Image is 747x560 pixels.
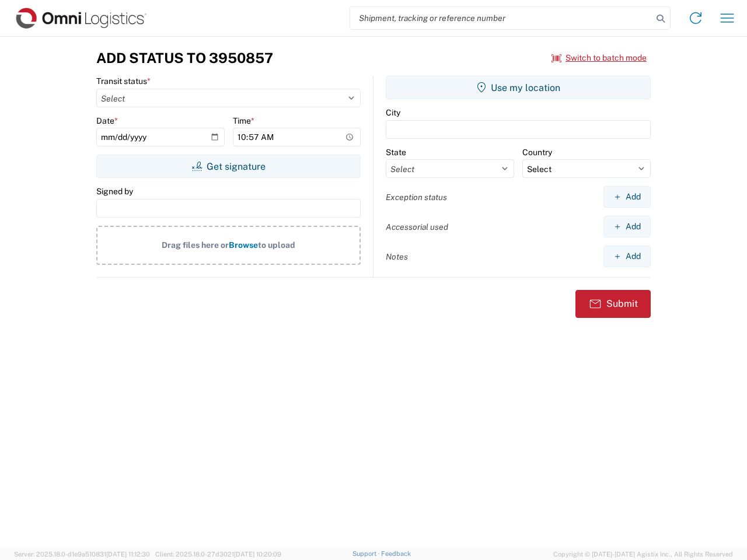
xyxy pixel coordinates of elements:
[603,216,651,237] button: Add
[603,186,651,208] button: Add
[106,551,150,558] span: [DATE] 11:12:30
[386,107,400,118] label: City
[96,76,151,86] label: Transit status
[352,550,382,557] a: Support
[386,192,447,202] label: Exception status
[155,551,281,558] span: Client: 2025.18.0-27d3021
[553,549,733,559] span: Copyright © [DATE]-[DATE] Agistix Inc., All Rights Reserved
[229,240,258,250] span: Browse
[386,147,406,157] label: State
[96,186,133,197] label: Signed by
[162,240,229,250] span: Drag files here or
[350,7,652,29] input: Shipment, tracking or reference number
[551,48,647,68] button: Switch to batch mode
[522,147,552,157] label: Country
[386,76,651,99] button: Use my location
[386,222,448,232] label: Accessorial used
[96,116,118,126] label: Date
[233,116,254,126] label: Time
[258,240,295,250] span: to upload
[96,155,361,178] button: Get signature
[234,551,281,558] span: [DATE] 10:20:09
[96,50,273,66] h3: Add Status to 3950857
[603,246,651,267] button: Add
[14,551,150,558] span: Server: 2025.18.0-d1e9a510831
[575,290,651,318] button: Submit
[381,550,411,557] a: Feedback
[386,251,408,262] label: Notes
